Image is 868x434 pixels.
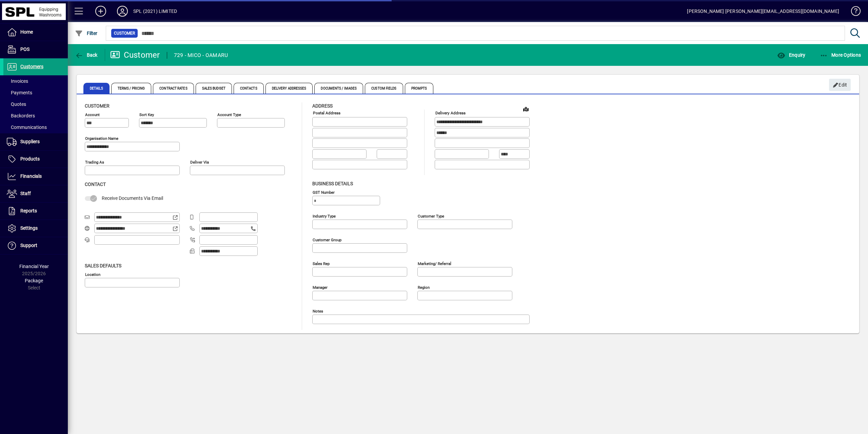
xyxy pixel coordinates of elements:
[313,213,336,218] mat-label: Industry type
[73,27,99,39] button: Filter
[7,90,32,95] span: Payments
[196,83,232,94] span: Sales Budget
[111,83,152,94] span: Terms / Pricing
[68,49,105,61] app-page-header-button: Back
[20,191,31,196] span: Staff
[314,83,363,94] span: Documents / Images
[85,263,121,268] span: Sales defaults
[3,203,68,220] a: Reports
[3,151,68,168] a: Products
[153,83,194,94] span: Contract Rates
[20,29,33,35] span: Home
[820,52,861,58] span: More Options
[20,208,37,213] span: Reports
[3,24,68,41] a: Home
[7,113,35,118] span: Backorders
[19,264,49,269] span: Financial Year
[3,237,68,254] a: Support
[418,285,430,289] mat-label: Region
[20,64,43,69] span: Customers
[139,112,154,117] mat-label: Sort key
[313,261,330,266] mat-label: Sales rep
[418,261,451,266] mat-label: Marketing/ Referral
[73,49,99,61] button: Back
[313,190,335,194] mat-label: GST Number
[112,5,133,17] button: Profile
[75,52,98,58] span: Back
[520,103,531,114] a: View on map
[85,112,100,117] mat-label: Account
[313,237,341,242] mat-label: Customer group
[3,41,68,58] a: POS
[265,83,313,94] span: Delivery Addresses
[174,50,228,61] div: 729 - MICO - OAMARU
[313,308,323,313] mat-label: Notes
[365,83,403,94] span: Custom Fields
[90,5,112,17] button: Add
[418,213,444,218] mat-label: Customer type
[3,110,68,121] a: Backorders
[114,30,135,37] span: Customer
[83,83,110,94] span: Details
[85,182,106,187] span: Contact
[102,195,163,201] span: Receive Documents Via Email
[3,168,68,185] a: Financials
[20,156,40,162] span: Products
[20,46,29,52] span: POS
[190,160,209,165] mat-label: Deliver via
[7,101,26,107] span: Quotes
[20,139,40,144] span: Suppliers
[818,49,863,61] button: More Options
[687,6,839,17] div: [PERSON_NAME] [PERSON_NAME][EMAIL_ADDRESS][DOMAIN_NAME]
[85,136,118,141] mat-label: Organisation name
[110,50,160,60] div: Customer
[217,112,241,117] mat-label: Account Type
[3,133,68,150] a: Suppliers
[234,83,264,94] span: Contacts
[85,272,100,277] mat-label: Location
[777,52,805,58] span: Enquiry
[313,285,328,289] mat-label: Manager
[775,49,807,61] button: Enquiry
[20,173,42,179] span: Financials
[3,87,68,98] a: Payments
[85,103,110,109] span: Customer
[7,125,47,130] span: Communications
[846,1,860,23] a: Knowledge Base
[3,75,68,87] a: Invoices
[3,121,68,133] a: Communications
[833,79,847,91] span: Edit
[3,220,68,237] a: Settings
[20,225,38,231] span: Settings
[405,83,434,94] span: Prompts
[20,243,37,248] span: Support
[85,160,104,165] mat-label: Trading as
[3,98,68,110] a: Quotes
[829,79,851,91] button: Edit
[3,185,68,202] a: Staff
[25,278,43,283] span: Package
[75,31,98,36] span: Filter
[312,181,353,186] span: Business details
[312,103,333,109] span: Address
[133,6,177,17] div: SPL (2021) LIMITED
[7,78,28,84] span: Invoices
